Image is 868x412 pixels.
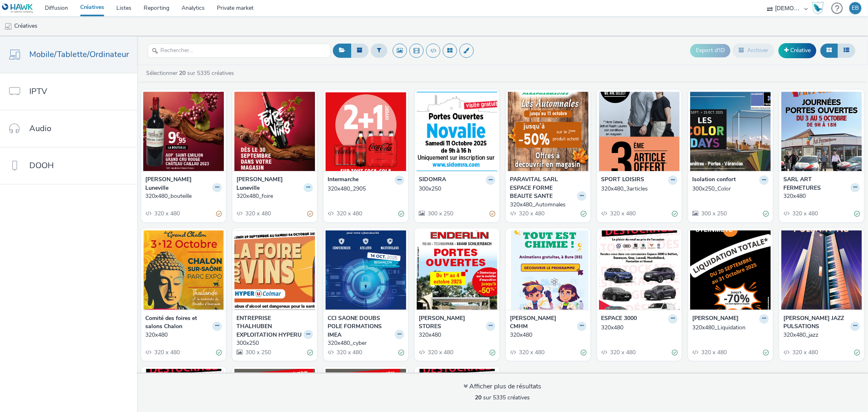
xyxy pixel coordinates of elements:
img: 320x480_Automnales visual [508,92,588,171]
a: 320x480_foire [236,192,313,200]
div: Partiellement valide [307,210,313,218]
span: 320 x 480 [427,348,453,356]
a: 320x480_bouteille [145,192,222,200]
div: Afficher plus de résultats [464,382,542,391]
div: 320x480_2905 [328,185,401,193]
span: 320 x 480 [791,348,818,356]
span: 320 x 480 [609,210,636,217]
a: 320x480_jazz [783,331,860,339]
button: Grille [820,44,838,57]
a: 320x480 [419,331,495,339]
span: 320 x 480 [609,348,636,356]
div: Partiellement valide [216,210,222,218]
img: 320x480_jazz visual [781,230,862,310]
img: 300x250 visual [417,92,497,171]
span: 320 x 480 [336,210,362,217]
div: 320x480 [145,331,219,339]
a: 320x480 [783,192,860,200]
div: Partiellement valide [490,210,495,218]
div: Valide [581,210,586,218]
a: 320x480_cyber [328,339,404,347]
span: 320 x 480 [518,210,544,217]
img: 300x250 visual [234,230,315,310]
a: 300x250 [236,339,313,347]
strong: CCI SAONE DOUBS POLE FORMATIONS IMEA [328,314,393,339]
strong: SARL ART FERMETURES [783,175,848,192]
div: Valide [854,210,860,218]
div: Valide [216,348,222,357]
a: Créative [778,43,816,58]
a: 300x250_Color [692,185,769,193]
strong: [PERSON_NAME] Luneville [145,175,210,192]
strong: [PERSON_NAME] JAZZ PULSATIONS [783,314,848,331]
strong: [PERSON_NAME] [692,314,739,324]
span: 320 x 480 [700,348,727,356]
img: 320x480 visual [599,230,680,310]
div: 300x250_Color [692,185,765,193]
button: Liste [837,44,855,57]
span: 320 x 480 [336,348,362,356]
div: 320x480 [783,192,857,200]
a: 320x480 [145,331,222,339]
strong: SIDOMRA [419,175,446,185]
div: 300x250 [236,339,310,347]
strong: PARAVITAL SARL ESPACE FORME BEAUTE SANTE [510,175,575,200]
div: Valide [672,348,678,357]
a: Hawk Academy [812,2,827,15]
span: 300 x 250 [427,210,453,217]
strong: ESPACE 3000 [601,314,637,324]
div: 320x480_jazz [783,331,857,339]
div: Valide [763,210,769,218]
img: 300x250_Color visual [690,92,771,171]
button: Archiver [732,44,774,57]
div: 320x480_cyber [328,339,401,347]
div: 320x480 [510,331,583,339]
div: Valide [398,348,404,357]
img: 320x480_bouteille visual [143,92,224,171]
strong: Comité des foires et salons Chalon [145,314,210,331]
div: 320x480_Liquidation [692,324,765,332]
span: 320 x 480 [153,210,180,217]
div: 320x480_3articles [601,185,674,193]
strong: [PERSON_NAME] Luneville [236,175,302,192]
div: Valide [307,348,313,357]
img: 320x480_3articles visual [599,92,680,171]
strong: 20 [475,394,482,401]
span: sur 5335 créatives [475,394,530,401]
img: 320x480_foire visual [234,92,315,171]
a: Sélectionner sur 5335 créatives [145,69,237,77]
div: Valide [581,348,586,357]
img: 320x480 visual [417,230,497,310]
div: Valide [490,348,495,357]
strong: [PERSON_NAME] STORES [419,314,484,331]
div: Valide [398,210,404,218]
a: 320x480 [601,324,678,332]
span: 300 x 250 [245,348,271,356]
strong: 20 [179,69,186,77]
img: 320x480_2905 visual [326,92,406,171]
div: Valide [854,348,860,357]
div: Valide [672,210,678,218]
strong: ENTREPRISE THALHUBEN EXPLOITATION HYPERU [236,314,302,339]
img: undefined Logo [2,3,33,13]
span: Audio [29,123,51,134]
strong: SPORT LOISIRS [601,175,644,185]
a: 320x480_3articles [601,185,678,193]
div: 320x480_foire [236,192,310,200]
img: 320x480 visual [781,92,862,171]
a: 320x480 [510,331,586,339]
span: DOOH [29,160,54,171]
a: 320x480_2905 [328,185,404,193]
a: 320x480_Automnales [510,201,586,209]
span: 320 x 480 [791,210,818,217]
div: 300x250 [419,185,492,193]
div: Valide [763,348,769,357]
img: 320x480_cyber visual [326,230,406,310]
a: 300x250 [419,185,495,193]
div: 320x480 [419,331,492,339]
span: IPTV [29,85,47,97]
div: 320x480_Automnales [510,201,583,209]
span: 300 x 250 [700,210,727,217]
img: Hawk Academy [812,2,824,15]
